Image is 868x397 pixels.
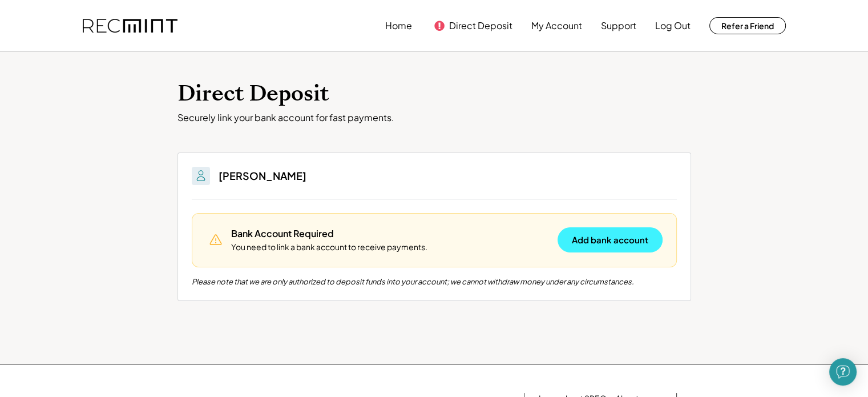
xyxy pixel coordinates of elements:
h3: [PERSON_NAME] [219,169,306,182]
button: Support [601,14,636,37]
button: Refer a Friend [709,17,786,34]
button: Direct Deposit [449,14,512,37]
div: Securely link your bank account for fast payments. [177,112,691,124]
img: People.svg [194,169,208,183]
div: Open Intercom Messenger [829,358,857,386]
div: Bank Account Required [231,227,334,240]
button: My Account [531,14,582,37]
button: Add bank account [558,227,663,252]
button: Home [385,14,412,37]
div: You need to link a bank account to receive payments. [231,242,427,253]
img: recmint-logotype%403x.png [83,19,177,33]
button: Log Out [655,14,691,37]
h1: Direct Deposit [177,81,691,107]
div: Please note that we are only authorized to deposit funds into your account; we cannot withdraw mo... [192,276,634,287]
